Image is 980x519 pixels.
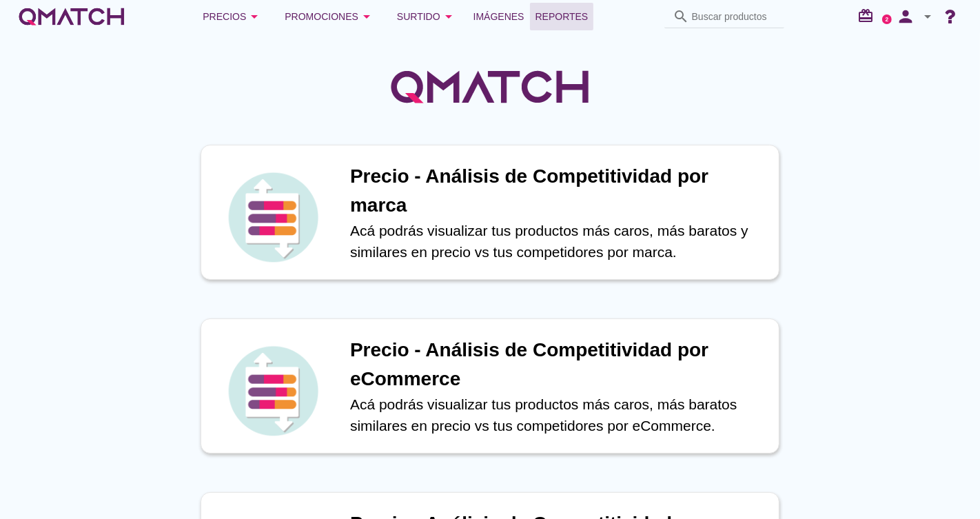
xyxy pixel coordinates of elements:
div: Promociones [285,8,375,25]
i: search [673,8,689,25]
div: Surtido [397,8,457,25]
button: Promociones [274,3,386,30]
a: Reportes [530,3,594,30]
i: arrow_drop_down [358,8,375,25]
h1: Precio - Análisis de Competitividad por eCommerce [350,336,765,394]
input: Buscar productos [692,6,776,28]
a: iconPrecio - Análisis de Competitividad por eCommerceAcá podrás visualizar tus productos más caro... [181,318,799,454]
text: 2 [886,16,889,22]
span: Reportes [535,8,589,25]
h1: Precio - Análisis de Competitividad por marca [350,162,765,220]
i: person [892,7,919,26]
a: Imágenes [468,3,530,30]
p: Acá podrás visualizar tus productos más caros, más baratos similares en precio vs tus competidore... [350,394,765,437]
img: icon [225,169,321,265]
i: arrow_drop_down [919,8,936,25]
a: iconPrecio - Análisis de Competitividad por marcaAcá podrás visualizar tus productos más caros, m... [181,145,799,280]
span: Imágenes [473,8,524,25]
div: Precios [203,8,263,25]
a: 2 [882,14,892,24]
p: Acá podrás visualizar tus productos más caros, más baratos y similares en precio vs tus competido... [350,220,765,263]
i: arrow_drop_down [440,8,457,25]
img: icon [225,343,321,439]
button: Precios [192,3,274,30]
button: Surtido [386,3,468,30]
img: QMatchLogo [387,52,593,121]
a: white-qmatch-logo [17,3,127,30]
i: arrow_drop_down [246,8,263,25]
i: redeem [857,8,879,24]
